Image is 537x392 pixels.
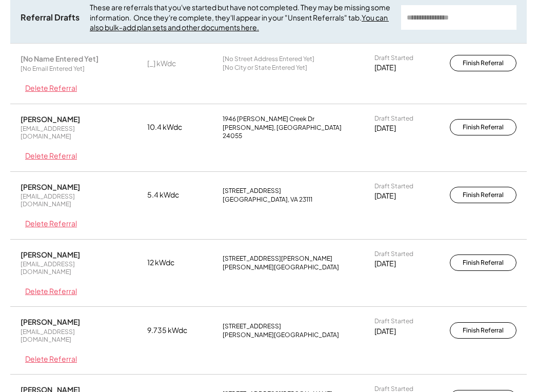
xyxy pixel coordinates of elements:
div: 5.4 kWdc [147,190,198,200]
div: Draft Started [374,54,413,62]
div: 12 kWdc [147,258,198,268]
div: Delete Referral [21,219,77,229]
div: [No Name Entered Yet] [21,54,98,63]
div: Draft Started [374,114,413,123]
div: [DATE] [374,326,396,337]
button: Finish Referral [450,55,516,71]
div: [STREET_ADDRESS] [223,322,281,330]
div: [No Email Entered Yet] [21,65,85,73]
div: [DATE] [374,259,396,269]
div: [EMAIL_ADDRESS][DOMAIN_NAME] [21,260,123,276]
div: [EMAIL_ADDRESS][DOMAIN_NAME] [21,192,123,208]
div: [DATE] [374,123,396,133]
div: [PERSON_NAME][GEOGRAPHIC_DATA] [223,263,339,271]
div: [PERSON_NAME], [GEOGRAPHIC_DATA] 24055 [223,124,351,140]
button: Finish Referral [450,187,516,203]
div: 1946 [PERSON_NAME] Creek Dr [223,115,314,123]
div: [GEOGRAPHIC_DATA], VA 23111 [223,195,312,204]
div: [EMAIL_ADDRESS][DOMAIN_NAME] [21,328,123,344]
div: 10.4 kWdc [147,122,198,132]
div: [PERSON_NAME] [21,114,80,124]
div: Draft Started [374,317,413,325]
div: [_] kWdc [147,58,198,69]
div: [No City or State Entered Yet] [223,64,307,72]
div: These are referrals that you've started but have not completed. They may be missing some informat... [90,3,391,33]
div: Draft Started [374,250,413,258]
button: Finish Referral [450,254,516,271]
div: Delete Referral [21,354,77,364]
div: [EMAIL_ADDRESS][DOMAIN_NAME] [21,125,123,141]
div: Delete Referral [21,151,77,161]
button: Finish Referral [450,119,516,135]
div: [STREET_ADDRESS][PERSON_NAME] [223,254,332,263]
div: [PERSON_NAME] [21,182,80,191]
div: [PERSON_NAME] [21,317,80,326]
div: [PERSON_NAME] [21,250,80,259]
div: [PERSON_NAME][GEOGRAPHIC_DATA] [223,331,339,339]
div: 9.735 kWdc [147,325,198,336]
a: You can also bulk-add plan sets and other documents here. [90,13,389,32]
div: [No Street Address Entered Yet] [223,55,314,63]
div: [DATE] [374,63,396,73]
div: [STREET_ADDRESS] [223,187,281,195]
button: Finish Referral [450,322,516,339]
div: Draft Started [374,182,413,190]
div: [DATE] [374,191,396,201]
div: Referral Drafts [21,12,79,23]
div: Delete Referral [21,286,77,297]
div: Delete Referral [21,83,77,93]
